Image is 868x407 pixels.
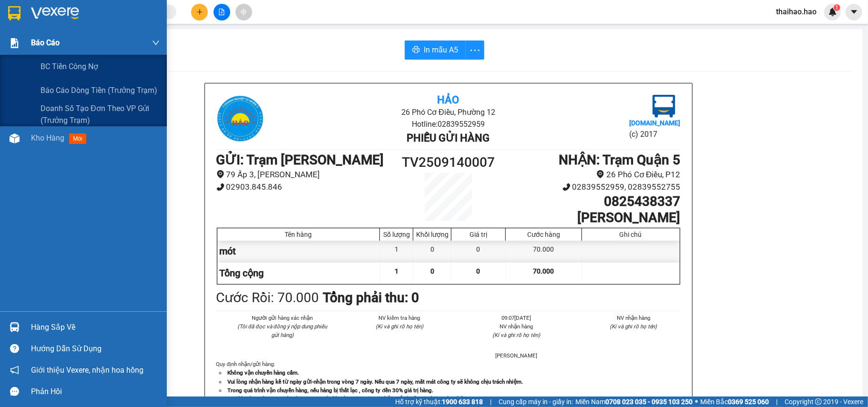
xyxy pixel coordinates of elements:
li: 26 Phó Cơ Điều, P12 [506,168,680,181]
div: Số lượng [382,231,410,238]
li: Hotline: 02839552959 [294,118,603,130]
strong: Không vận chuyển hàng cấm. [228,369,299,376]
span: down [152,39,160,47]
div: 70.000 [506,241,582,262]
li: 26 Phó Cơ Điều, Phường 12 [294,106,603,118]
h1: TV2509140007 [390,152,507,173]
li: [PERSON_NAME] [470,351,564,360]
strong: Quý khách vui lòng xem lại thông tin trước khi rời quầy. Nếu có thắc mắc hoặc cần hỗ trợ liên hệ ... [228,396,501,402]
li: Hotline: 02839552959 [89,35,398,47]
span: Cung cấp máy in - giấy in: [499,397,573,407]
span: Doanh số tạo đơn theo VP gửi (trưởng trạm) [41,102,160,126]
div: Quy định nhận/gửi hàng : [216,360,681,403]
li: NV nhận hàng [470,322,564,331]
span: ⚪️ [695,400,698,404]
li: 79 Ấp 3, [PERSON_NAME] [216,168,390,181]
span: thaihao.hao [768,6,824,18]
span: Báo cáo [31,37,60,49]
strong: Trong quá trình vận chuyển hàng, nếu hàng bị thất lạc , công ty đền 30% giá trị hàng. [228,387,434,394]
span: phone [562,183,571,191]
sup: 1 [834,4,840,11]
span: aim [240,9,247,15]
div: Hàng sắp về [31,320,160,335]
span: file-add [218,9,225,15]
span: question-circle [10,344,19,353]
strong: Vui lòng nhận hàng kể từ ngày gửi-nhận trong vòng 7 ngày. Nếu qua 7 ngày, mất mát công ty sẽ khôn... [228,378,523,385]
span: more [466,44,484,56]
span: 1 [395,267,398,275]
span: BC tiền công nợ [41,61,98,72]
img: solution-icon [10,38,20,48]
button: plus [191,4,208,20]
span: 1 [835,4,838,11]
span: | [776,397,777,407]
i: (Kí và ghi rõ họ tên) [492,332,540,338]
strong: 0708 023 035 - 0935 103 250 [605,398,693,406]
li: 02839552959, 02839552755 [506,181,680,193]
strong: 0369 525 060 [728,398,769,406]
span: copyright [815,398,822,405]
div: 1 [380,241,413,262]
span: 0 [477,267,480,275]
li: NV kiểm tra hàng [352,314,447,322]
i: (Tôi đã đọc và đồng ý nộp dung phiếu gửi hàng) [237,323,327,338]
span: mới [69,133,86,144]
button: aim [235,4,252,20]
div: Ghi chú [584,231,677,238]
span: In mẫu A5 [424,44,458,56]
span: Kho hàng [31,133,64,142]
strong: 1900 633 818 [442,398,483,406]
img: logo.jpg [216,95,264,142]
div: Cước Rồi : 70.000 [216,287,319,308]
div: Giá trị [454,231,503,238]
i: (Kí và ghi rõ họ tên) [376,323,423,330]
span: caret-down [850,8,858,16]
span: Miền Nam [575,397,693,407]
b: GỬI : Trạm [PERSON_NAME] [12,69,180,85]
img: logo.jpg [653,95,675,118]
button: more [465,41,484,60]
span: Tổng cộng [220,267,264,279]
b: NHẬN : Trạm Quận 5 [559,152,681,168]
li: Người gửi hàng xác nhận [235,314,330,322]
img: warehouse-icon [10,133,20,143]
img: logo-vxr [8,6,20,20]
img: warehouse-icon [10,322,20,332]
li: NV nhận hàng [586,314,681,322]
b: GỬI : Trạm [PERSON_NAME] [216,152,384,168]
span: Báo cáo dòng tiền (trưởng trạm) [41,84,157,96]
li: (c) 2017 [629,128,680,140]
div: Phản hồi [31,385,160,399]
i: (Kí và ghi rõ họ tên) [610,323,657,330]
span: plus [196,9,203,15]
li: 09:07[DATE] [470,314,564,322]
b: Tổng phải thu: 0 [323,290,419,305]
img: logo.jpg [12,12,60,60]
div: 0 [413,241,451,262]
span: Miền Bắc [700,397,769,407]
div: 0 [451,241,506,262]
span: environment [216,170,225,178]
button: caret-down [846,4,862,20]
span: phone [216,183,225,191]
img: icon-new-feature [828,8,837,16]
li: 26 Phó Cơ Điều, Phường 12 [89,23,398,35]
b: [DOMAIN_NAME] [629,119,680,127]
span: printer [412,46,420,55]
div: mót [217,241,380,262]
span: message [10,387,19,396]
li: 02903.845.846 [216,181,390,193]
span: environment [596,170,604,178]
div: Hướng dẫn sử dụng [31,342,160,356]
span: notification [10,366,19,375]
span: Hỗ trợ kỹ thuật: [395,397,483,407]
div: Cước hàng [508,231,579,238]
span: | [490,397,491,407]
b: Hảo [437,94,459,106]
button: file-add [214,4,230,20]
div: Tên hàng [220,231,378,238]
b: Phiếu gửi hàng [407,132,490,144]
div: Khối lượng [416,231,449,238]
button: printerIn mẫu A5 [405,41,466,60]
h1: 0825438337 [506,193,680,210]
